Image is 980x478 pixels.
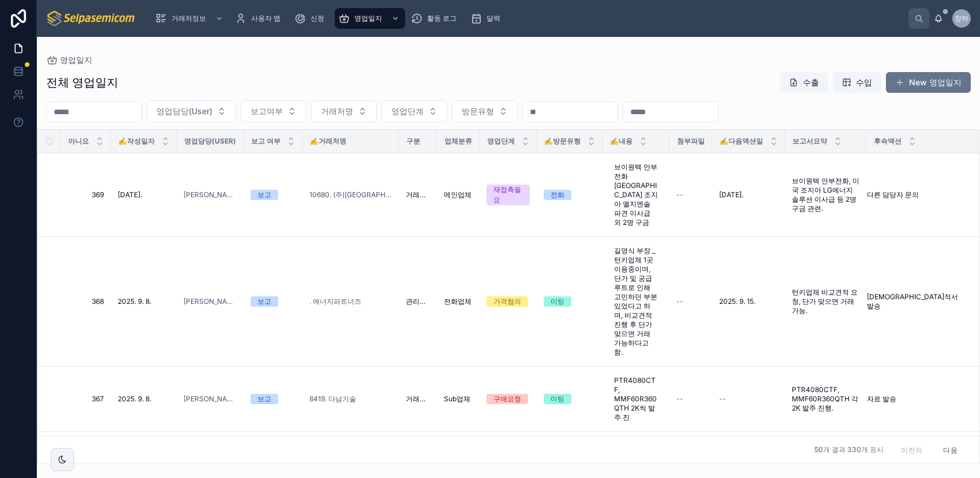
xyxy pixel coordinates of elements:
a: 2025. 9. 8. [118,297,170,306]
span: 거래업체 [406,190,430,200]
a: [PERSON_NAME] [184,297,237,306]
button: 다음 [935,441,966,459]
span: 전화업체 [444,297,472,306]
span: 2025. 9. 8. [118,394,151,404]
span: 후속액션 [874,137,902,146]
span: 업체분류 [444,137,472,146]
a: [PERSON_NAME] [184,394,237,404]
button: 선택 버튼 [381,100,447,122]
span: 아니요 [68,137,89,146]
span: 보고여부 [250,106,283,117]
span: 영업일지 [354,14,382,23]
span: 2025. 9. 15. [719,297,755,306]
span: 자료 발송 [867,394,896,404]
a: [DEMOGRAPHIC_DATA]적서 발송 [867,292,964,311]
span: 활동 로그 [427,14,457,23]
a: 미팅 [544,394,596,404]
span: 길영식 부장 _ 턴키업체 1곳 이용중이며, 단가 및 공급루트로 인해 고민하던 부분 있었다고 하며, 비교견적 진행 후 단가맞으면 거래 가능하다고 함. [614,246,658,357]
a: 거래처정보 [152,8,229,29]
span: 보고서요약 [792,137,827,146]
span: 영업단계 [487,137,515,146]
span: 브이원텍 안부전화 [GEOGRAPHIC_DATA] 조지아 엘지엔솔 파견 이사급 외 2명 구금 [614,163,658,227]
span: 수입 [856,77,872,88]
a: 브이원텍 안부전화, 미국 조지아 LG에너지솔루션 이사급 등 2명 구금 관련. [792,176,859,213]
a: [DATE]. [118,190,170,200]
span: [DATE]. [719,190,743,200]
span: 거래처정보 [171,14,206,23]
a: 신청 [291,8,332,29]
button: 선택 버튼 [147,100,236,122]
img: App logo [46,9,137,28]
span: 다른 담당자 문의 [867,190,919,200]
a: . 에너지파트너즈 [309,297,392,306]
div: 전화 [551,190,564,200]
div: 보고 [257,296,271,307]
a: 영업일지 [335,8,405,29]
span: 영업담당(User) [184,137,236,146]
a: 거래업체 [406,394,430,404]
a: 10680. (주)[GEOGRAPHIC_DATA]텍 [309,190,392,200]
span: 50개 결과 330개 표시 [814,446,884,455]
span: ✍️거래처명 [310,137,346,146]
span: -- [676,297,683,306]
div: 보고 [257,394,271,404]
span: 첨부파일 [677,137,705,146]
span: 2025. 9. 8. [118,297,151,306]
span: 달력 [487,14,500,23]
span: ✍️방문유형 [544,137,581,146]
span: . 에너지파트너즈 [309,297,361,306]
span: 사용자 맵 [251,14,280,23]
a: 2025. 9. 8. [118,394,170,404]
div: 재접촉필요 [493,185,523,205]
a: 8419. 다남기술 [309,394,392,404]
span: 보고 여부 [251,137,280,146]
div: 구매요청 [493,394,521,404]
a: 368 [74,297,104,306]
div: 보고 [257,190,271,200]
span: 거래처명 [321,106,353,117]
a: 2025. 9. 15. [719,297,778,306]
span: 방문유형 [462,106,494,117]
div: 미팅 [551,394,564,404]
button: 수출 [780,72,828,93]
button: 선택 버튼 [311,100,377,122]
span: -- [719,394,726,404]
a: PTR4080CTF, MMF60R360QTH 각 2K 발주 진행. [792,385,859,413]
a: [PERSON_NAME] [184,190,237,200]
a: 367 [74,394,104,404]
a: -- [676,190,705,200]
font: New 영업일지 [909,77,962,88]
span: PTR4080CTF, MMF60R360QTH 2K씩 발주 진 [614,376,658,422]
a: PTR4080CTF, MMF60R360QTH 2K씩 발주 진 [609,371,663,427]
span: 메인업체 [444,190,472,200]
a: 보고 [250,296,296,307]
button: New 영업일지 [886,72,971,93]
span: 영업일지 [60,54,92,66]
a: 활동 로그 [407,8,465,29]
a: -- [676,297,705,306]
a: 재접촉필요 [487,185,530,205]
span: 창허 [955,14,968,23]
h1: 전체 영업일지 [46,74,118,91]
span: 8419. 다남기술 [309,394,356,404]
span: ✍️작성일자 [118,137,155,146]
button: 선택 버튼 [452,100,518,122]
a: 자료 발송 [867,394,964,404]
a: 369 [74,190,104,200]
span: -- [676,394,683,404]
a: 달력 [467,8,508,29]
span: 관리업체 [406,297,430,306]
